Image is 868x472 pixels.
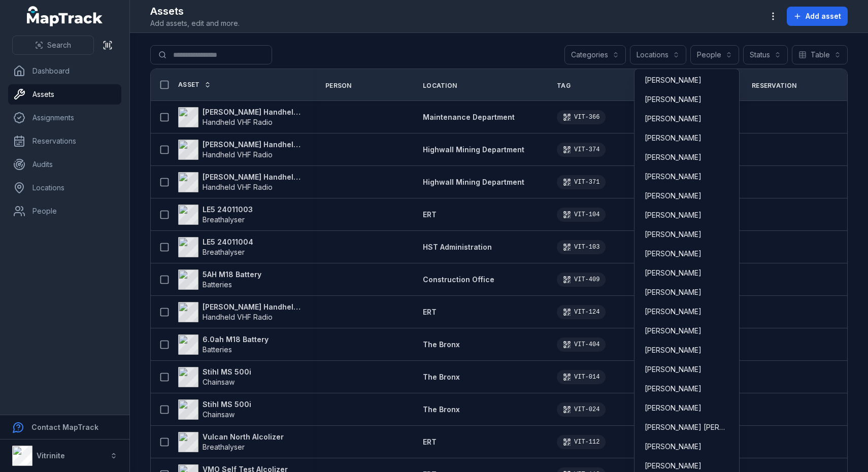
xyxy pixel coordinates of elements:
[645,345,702,355] span: [PERSON_NAME]
[645,442,702,452] span: [PERSON_NAME]
[645,133,702,143] span: [PERSON_NAME]
[645,114,702,124] span: [PERSON_NAME]
[645,268,702,278] span: [PERSON_NAME]
[645,384,702,394] span: [PERSON_NAME]
[645,326,702,336] span: [PERSON_NAME]
[645,422,729,432] span: [PERSON_NAME] [PERSON_NAME]
[645,191,702,201] span: [PERSON_NAME]
[690,45,739,64] button: People
[645,403,702,413] span: [PERSON_NAME]
[645,75,702,85] span: [PERSON_NAME]
[645,307,702,317] span: [PERSON_NAME]
[645,364,702,375] span: [PERSON_NAME]
[645,152,702,162] span: [PERSON_NAME]
[645,94,702,105] span: [PERSON_NAME]
[645,249,702,259] span: [PERSON_NAME]
[645,210,702,220] span: [PERSON_NAME]
[645,287,702,297] span: [PERSON_NAME]
[645,229,702,240] span: [PERSON_NAME]
[645,172,702,182] span: [PERSON_NAME]
[645,461,702,471] span: [PERSON_NAME]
